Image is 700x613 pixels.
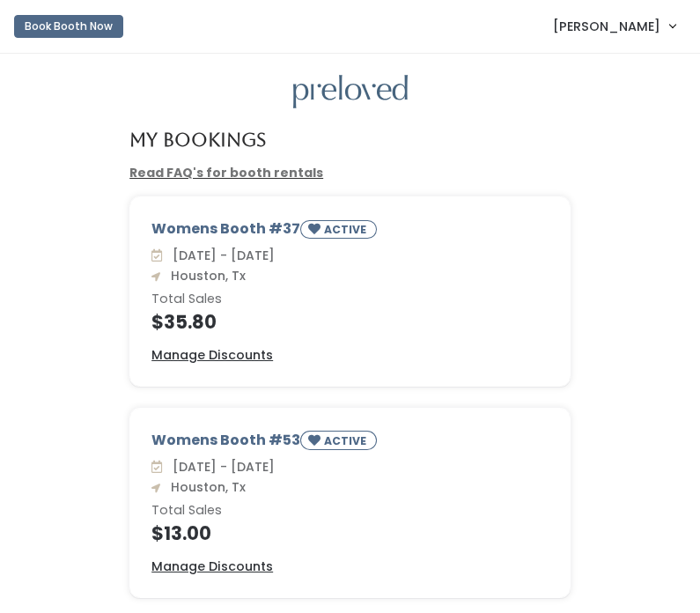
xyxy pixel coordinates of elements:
[324,433,370,448] small: ACTIVE
[151,218,549,246] div: Womens Booth #37
[151,346,273,365] a: Manage Discounts
[14,15,123,38] button: Book Booth Now
[151,430,549,457] div: Womens Booth #53
[535,7,693,45] a: [PERSON_NAME]
[151,292,549,306] h6: Total Sales
[151,346,273,364] u: Manage Discounts
[164,478,246,496] span: Houston, Tx
[324,222,370,237] small: ACTIVE
[151,523,549,543] h4: $13.00
[151,312,549,332] h4: $35.80
[553,17,660,36] span: [PERSON_NAME]
[164,267,246,284] span: Houston, Tx
[166,247,275,264] span: [DATE] - [DATE]
[14,7,123,46] a: Book Booth Now
[293,75,408,109] img: preloved logo
[166,458,275,476] span: [DATE] - [DATE]
[151,558,273,576] a: Manage Discounts
[129,129,266,150] h4: My Bookings
[151,504,549,518] h6: Total Sales
[129,164,323,181] a: Read FAQ's for booth rentals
